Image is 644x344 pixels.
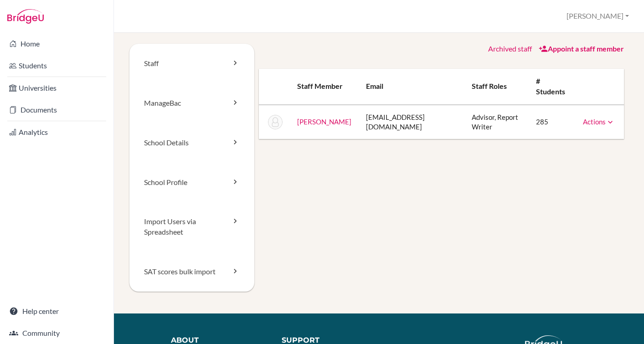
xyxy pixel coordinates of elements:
[129,123,254,163] a: School Details
[290,69,359,105] th: Staff member
[2,123,112,141] a: Analytics
[2,56,112,75] a: Students
[129,44,254,83] a: Staff
[2,324,112,342] a: Community
[464,69,529,105] th: Staff roles
[539,44,624,53] a: Appoint a staff member
[129,163,254,202] a: School Profile
[529,105,576,139] td: 285
[359,105,464,139] td: [EMAIL_ADDRESS][DOMAIN_NAME]
[7,9,44,24] img: Bridge-U
[488,44,532,53] a: Archived staff
[562,8,633,25] button: [PERSON_NAME]
[2,302,112,320] a: Help center
[268,115,283,129] img: Kelley Christman
[129,202,254,252] a: Import Users via Spreadsheet
[297,118,351,126] a: [PERSON_NAME]
[129,83,254,123] a: ManageBac
[129,252,254,292] a: SAT scores bulk import
[2,79,112,97] a: Universities
[2,101,112,119] a: Documents
[2,35,112,53] a: Home
[529,69,576,105] th: # students
[583,118,615,126] a: Actions
[464,105,529,139] td: Advisor, Report Writer
[359,69,464,105] th: Email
